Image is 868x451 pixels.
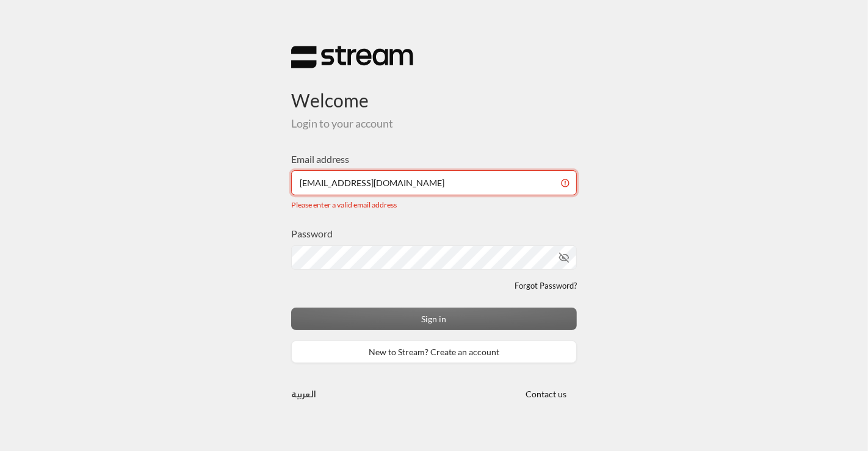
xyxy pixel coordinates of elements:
input: Type your email here [291,170,577,195]
button: Contact us [516,383,577,405]
button: toggle password visibility [554,247,574,268]
label: Email address [291,152,349,167]
h3: Welcome [291,69,577,111]
a: Forgot Password? [515,280,577,292]
a: New to Stream? Create an account [291,341,577,363]
div: Please enter a valid email address [291,200,577,211]
a: Contact us [516,389,577,399]
h5: Login to your account [291,117,577,131]
img: Stream Logo [291,45,413,69]
label: Password [291,226,333,241]
a: العربية [291,383,316,405]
